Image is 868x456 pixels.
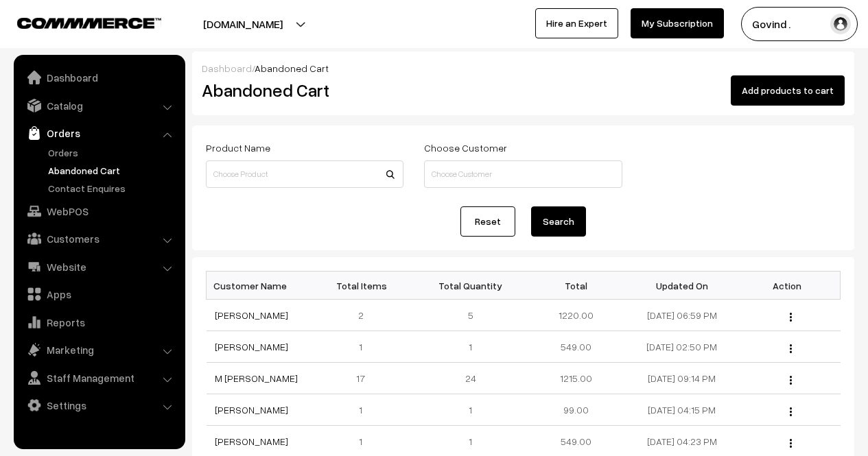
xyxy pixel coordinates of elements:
th: Customer Name [207,272,312,300]
img: COMMMERCE [17,18,161,28]
a: Abandoned Cart [45,163,180,178]
td: [DATE] 02:50 PM [629,331,735,363]
a: [PERSON_NAME] [215,341,288,352]
a: COMMMERCE [17,14,137,30]
img: Menu [790,344,792,353]
a: [PERSON_NAME] [215,309,288,321]
th: Total Quantity [418,272,524,300]
a: Catalog [17,93,180,118]
img: Menu [790,439,792,448]
td: 1 [312,331,418,363]
th: Total Items [312,272,418,300]
a: Contact Enquires [45,181,180,195]
a: Reports [17,310,180,335]
span: Abandoned Cart [255,62,329,74]
a: Website [17,254,180,279]
td: [DATE] 09:14 PM [629,363,735,394]
td: 1215.00 [524,363,629,394]
th: Updated On [629,272,735,300]
a: Orders [45,145,180,160]
a: [PERSON_NAME] [215,435,288,447]
th: Total [524,272,629,300]
td: 2 [312,300,418,331]
td: [DATE] 06:59 PM [629,300,735,331]
a: WebPOS [17,199,180,224]
td: 1220.00 [524,300,629,331]
td: 99.00 [524,394,629,426]
a: Reset [460,206,515,237]
input: Choose Product [206,160,403,188]
td: 24 [418,363,524,394]
a: Orders [17,121,180,145]
a: Customers [17,226,180,251]
td: 549.00 [524,331,629,363]
a: Hire an Expert [535,8,618,38]
div: / [202,61,845,75]
td: 5 [418,300,524,331]
td: 1 [418,394,524,426]
td: 1 [312,394,418,426]
td: 1 [418,331,524,363]
button: Govind . [741,7,858,41]
button: [DOMAIN_NAME] [155,7,331,41]
img: user [830,14,851,34]
input: Choose Customer [424,160,622,188]
img: Menu [790,313,792,322]
a: My Subscription [631,8,724,38]
a: Apps [17,282,180,307]
button: Add products to cart [731,75,845,106]
a: Dashboard [17,65,180,90]
a: Dashboard [202,62,252,74]
h2: Abandoned Cart [202,80,402,101]
img: Menu [790,376,792,385]
a: Settings [17,393,180,418]
td: [DATE] 04:15 PM [629,394,735,426]
a: [PERSON_NAME] [215,404,288,416]
th: Action [735,272,841,300]
button: Search [531,206,586,237]
label: Product Name [206,141,270,155]
td: 17 [312,363,418,394]
a: Marketing [17,337,180,362]
a: Staff Management [17,365,180,390]
img: Menu [790,407,792,416]
a: M [PERSON_NAME] [215,372,298,384]
label: Choose Customer [424,141,507,155]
